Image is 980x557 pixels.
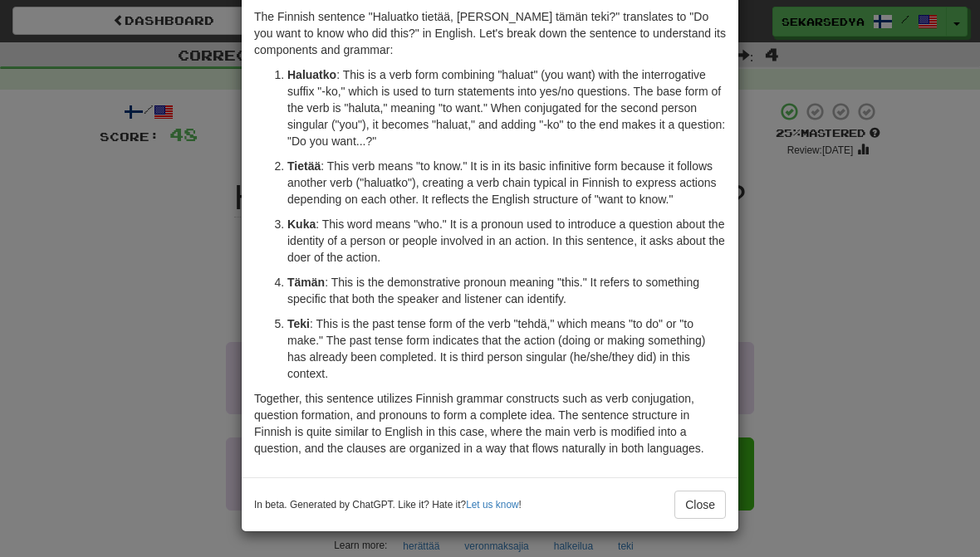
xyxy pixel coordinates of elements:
strong: Haluatko [287,68,336,81]
strong: Tämän [287,276,325,289]
p: The Finnish sentence "Haluatko tietää, [PERSON_NAME] tämän teki?" translates to "Do you want to k... [254,8,726,58]
p: : This word means "who." It is a pronoun used to introduce a question about the identity of a per... [287,216,726,266]
button: Close [674,491,726,519]
strong: Teki [287,317,310,330]
p: : This verb means "to know." It is in its basic infinitive form because it follows another verb (... [287,158,726,208]
p: : This is the demonstrative pronoun meaning "this." It refers to something specific that both the... [287,274,726,307]
p: : This is the past tense form of the verb "tehdä," which means "to do" or "to make." The past ten... [287,315,726,382]
strong: Tietää [287,159,321,173]
strong: Kuka [287,217,316,231]
p: : This is a verb form combining "haluat" (you want) with the interrogative suffix "-ko," which is... [287,66,726,149]
small: In beta. Generated by ChatGPT. Like it? Hate it? ! [254,498,522,512]
p: Together, this sentence utilizes Finnish grammar constructs such as verb conjugation, question fo... [254,390,726,457]
a: Let us know [466,499,518,511]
